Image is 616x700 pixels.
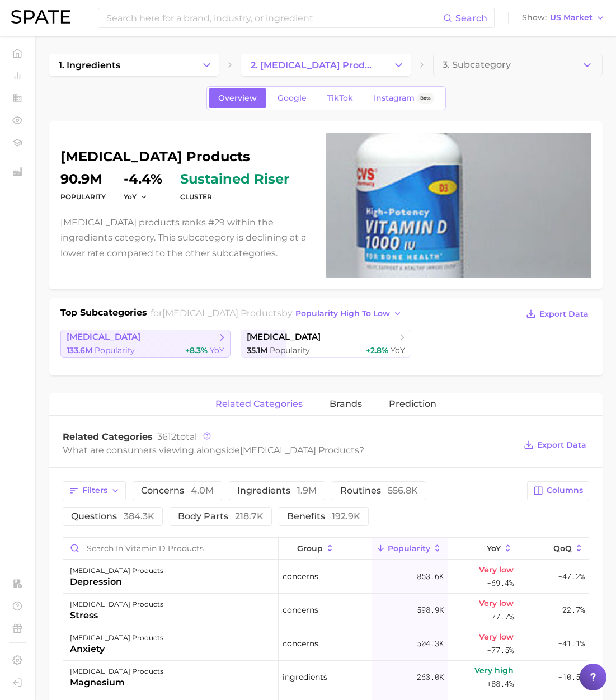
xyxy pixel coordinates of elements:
div: stress [70,609,163,622]
div: magnesium [70,676,163,689]
span: Very low [479,630,514,643]
span: Popularity [388,544,430,553]
span: 1.9m [297,485,317,496]
span: YoY [391,345,405,355]
a: 2. [MEDICAL_DATA] products [241,54,387,76]
input: Search in vitamin d products [63,538,278,559]
span: Show [522,15,547,21]
div: anxiety [70,642,163,656]
span: US Market [550,15,593,21]
a: Google [268,88,316,108]
span: -77.7% [487,610,514,623]
span: concerns [283,603,318,617]
span: [MEDICAL_DATA] products [240,445,359,455]
button: [MEDICAL_DATA] productsanxietyconcerns504.3kVery low-77.5%-41.1% [63,627,589,661]
dt: Popularity [60,190,106,204]
span: body parts [178,512,264,521]
span: 192.9k [332,511,360,522]
span: -22.7% [558,603,585,617]
span: +88.4% [487,677,514,690]
span: ingredients [237,486,317,495]
span: TikTok [327,93,353,103]
img: SPATE [11,10,70,24]
span: Popularity [95,345,135,355]
span: 598.9k [417,603,444,617]
span: Very high [474,664,514,677]
span: Export Data [539,309,589,319]
span: Popularity [270,345,310,355]
a: InstagramBeta [364,88,444,108]
span: 504.3k [417,637,444,650]
span: +2.8% [366,345,388,355]
span: Very low [479,596,514,610]
div: [MEDICAL_DATA] products [70,564,163,577]
span: Very low [479,563,514,576]
span: 1. ingredients [59,60,120,71]
span: 384.3k [124,511,154,522]
div: [MEDICAL_DATA] products [70,598,163,611]
span: QoQ [553,544,572,553]
span: total [157,431,197,442]
span: 133.6m [67,345,92,355]
button: Popularity [372,538,448,560]
button: [MEDICAL_DATA] productsmagnesiumingredients263.0kVery high+88.4%-10.5% [63,661,589,694]
button: Export Data [521,437,589,453]
span: -10.5% [558,670,585,684]
button: Change Category [195,54,219,76]
span: related categories [215,399,303,409]
span: [MEDICAL_DATA] [247,332,321,342]
button: Filters [63,481,126,500]
span: 853.6k [417,570,444,583]
span: 218.7k [235,511,264,522]
button: group [279,538,372,560]
button: QoQ [518,538,589,560]
span: brands [330,399,362,409]
span: Filters [82,486,107,495]
dd: 90.9m [60,172,106,186]
h1: [MEDICAL_DATA] products [60,150,313,163]
span: Export Data [537,440,586,450]
button: Export Data [523,306,591,322]
p: [MEDICAL_DATA] products ranks #29 within the ingredients category. This subcategory is declining ... [60,215,313,261]
span: Beta [420,93,431,103]
h1: Top Subcategories [60,306,147,323]
span: 3612 [157,431,176,442]
span: Search [455,13,487,24]
div: depression [70,575,163,589]
a: [MEDICAL_DATA]133.6m Popularity+8.3% YoY [60,330,231,358]
span: sustained riser [180,172,289,186]
span: -41.1% [558,637,585,650]
button: YoY [124,192,148,201]
span: concerns [141,486,214,495]
span: 3. Subcategory [443,60,511,70]
span: -77.5% [487,643,514,657]
span: 35.1m [247,345,267,355]
span: for by [151,308,405,318]
span: [MEDICAL_DATA] [67,332,140,342]
span: routines [340,486,418,495]
span: popularity high to low [295,309,390,318]
span: [MEDICAL_DATA] products [162,308,281,318]
button: 3. Subcategory [433,54,603,76]
span: YoY [124,192,137,201]
div: What are consumers viewing alongside ? [63,443,515,458]
div: [MEDICAL_DATA] products [70,665,163,678]
button: [MEDICAL_DATA] productsdepressionconcerns853.6kVery low-69.4%-47.2% [63,560,589,594]
span: concerns [283,637,318,650]
a: 1. ingredients [49,54,195,76]
a: Overview [209,88,266,108]
span: Columns [547,486,583,495]
span: Prediction [389,399,436,409]
span: Overview [218,93,257,103]
button: [MEDICAL_DATA] productsstressconcerns598.9kVery low-77.7%-22.7% [63,594,589,627]
button: Columns [527,481,589,500]
span: concerns [283,570,318,583]
span: 263.0k [417,670,444,684]
input: Search here for a brand, industry, or ingredient [105,8,443,27]
span: YoY [487,544,501,553]
button: ShowUS Market [519,11,608,25]
span: ingredients [283,670,327,684]
dt: cluster [180,190,289,204]
a: [MEDICAL_DATA]35.1m Popularity+2.8% YoY [241,330,411,358]
span: benefits [287,512,360,521]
